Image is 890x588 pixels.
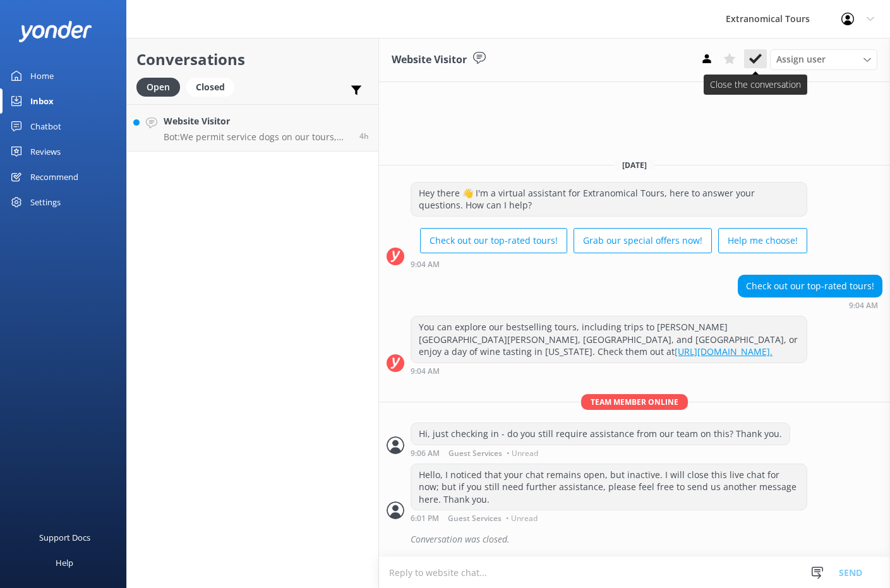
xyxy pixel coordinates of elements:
div: Settings [30,189,61,215]
strong: 9:04 AM [411,261,440,268]
span: Guest Services [448,450,502,457]
div: Check out our top-rated tours! [738,275,882,297]
div: 09:04am 19-Aug-2025 (UTC -07:00) America/Tijuana [411,366,807,375]
div: Help [56,550,73,575]
div: Support Docs [39,525,90,550]
span: [DATE] [615,160,654,171]
a: [URL][DOMAIN_NAME]. [675,345,773,357]
a: Website VisitorBot:We permit service dogs on our tours, provided they are required because of a d... [127,104,378,152]
h2: Conversations [136,47,369,71]
div: Hi, just checking in - do you still require assistance from our team on this? Thank you. [411,423,790,445]
a: Closed [186,80,241,93]
div: Closed [186,78,234,97]
span: Guest Services [448,515,502,522]
strong: 6:01 PM [411,515,439,522]
strong: 9:04 AM [411,368,440,375]
div: Hey there 👋 I'm a virtual assistant for Extranomical Tours, here to answer your questions. How ca... [411,183,807,216]
a: Open [136,80,186,93]
div: Conversation was closed. [411,529,882,550]
button: Help me choose! [718,228,807,253]
div: 09:06am 19-Aug-2025 (UTC -07:00) America/Tijuana [411,448,790,457]
img: yonder-white-logo.png [19,21,92,42]
button: Grab our special offers now! [574,228,712,253]
div: You can explore our bestselling tours, including trips to [PERSON_NAME][GEOGRAPHIC_DATA][PERSON_N... [411,316,807,363]
strong: 9:06 AM [411,450,440,457]
strong: 9:04 AM [849,302,878,309]
div: 09:04am 19-Aug-2025 (UTC -07:00) America/Tijuana [738,301,882,309]
h3: Website Visitor [392,52,467,68]
div: Assign User [770,49,877,69]
div: Reviews [30,139,61,164]
div: Home [30,63,54,88]
span: Assign user [776,52,826,66]
div: 2025-08-20T02:29:26.725 [387,529,882,550]
div: Hello, I noticed that your chat remains open, but inactive. I will close this live chat for now; ... [411,464,807,510]
div: Chatbot [30,114,61,139]
div: Recommend [30,164,78,189]
span: 11:42pm 19-Aug-2025 (UTC -07:00) America/Tijuana [359,131,369,141]
span: Team member online [581,394,688,410]
span: • Unread [506,515,538,522]
span: • Unread [507,450,538,457]
button: Check out our top-rated tours! [420,228,567,253]
div: Inbox [30,88,54,114]
h4: Website Visitor [164,114,350,128]
p: Bot: We permit service dogs on our tours, provided they are required because of a disability and ... [164,131,350,143]
div: 09:04am 19-Aug-2025 (UTC -07:00) America/Tijuana [411,260,807,268]
div: Open [136,78,180,97]
div: 06:01pm 19-Aug-2025 (UTC -07:00) America/Tijuana [411,513,807,522]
